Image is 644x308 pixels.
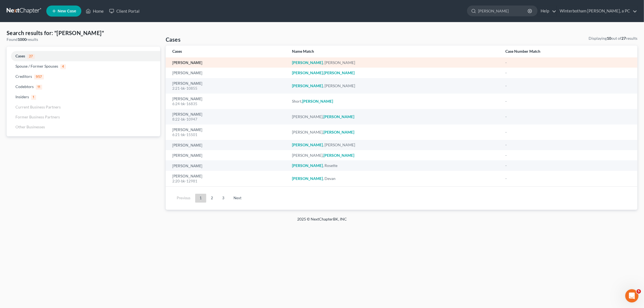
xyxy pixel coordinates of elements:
[292,129,497,135] div: [PERSON_NAME],
[15,124,45,129] span: Other Businesses
[172,128,202,132] a: [PERSON_NAME]
[15,105,61,109] span: Current Business Partners
[172,86,283,91] div: 2:21-bk-10855
[478,6,528,16] input: Search by name...
[27,54,35,59] span: 27
[218,194,229,203] a: 3
[172,97,202,101] a: [PERSON_NAME]
[165,216,479,226] div: 2025 © NextChapterBK, INC
[292,70,497,76] div: ,
[621,36,626,41] strong: 27
[607,36,611,41] strong: 10
[292,114,497,120] div: [PERSON_NAME],
[505,60,631,65] div: -
[7,102,160,112] a: Current Business Partners
[538,6,556,16] a: Help
[172,154,202,158] a: [PERSON_NAME]
[166,46,288,57] th: Cases
[34,75,44,79] span: 957
[302,99,333,103] em: [PERSON_NAME]
[7,29,160,37] h4: Search results for: "[PERSON_NAME]"
[505,99,631,104] div: -
[292,153,497,158] div: [PERSON_NAME],
[292,70,323,75] em: [PERSON_NAME]
[195,194,206,203] a: 1
[7,112,160,122] a: Former Business Partners
[7,92,160,102] a: Insiders1
[15,115,60,119] span: Former Business Partners
[172,164,202,168] a: [PERSON_NAME]
[106,6,142,16] a: Client Portal
[323,153,354,158] em: [PERSON_NAME]
[15,84,34,89] span: Codebtors
[292,60,323,65] em: [PERSON_NAME]
[172,61,202,65] a: [PERSON_NAME]
[292,176,323,181] em: [PERSON_NAME]
[172,71,202,75] a: [PERSON_NAME]
[501,46,637,57] th: Case Number Match
[292,83,323,88] em: [PERSON_NAME]
[323,130,354,134] em: [PERSON_NAME]
[31,95,36,100] span: 1
[15,54,25,58] span: Cases
[292,142,497,148] div: , [PERSON_NAME]
[505,176,631,181] div: -
[505,114,631,120] div: -
[292,163,497,168] div: , Rosette
[505,142,631,148] div: -
[7,82,160,92] a: Codebtors11
[625,289,638,302] iframe: Intercom live chat
[7,71,160,82] a: Creditors957
[83,6,106,16] a: Home
[172,82,202,86] a: [PERSON_NAME]
[7,37,160,42] div: Found results
[324,70,355,75] em: [PERSON_NAME]
[505,163,631,168] div: -
[15,74,32,79] span: Creditors
[58,9,76,13] span: New Case
[172,174,202,178] a: [PERSON_NAME]
[36,85,42,90] span: 11
[292,60,497,65] div: , [PERSON_NAME]
[589,36,637,41] div: Displaying out of results
[15,64,58,68] span: Spouse / Former Spouses
[288,46,501,57] th: Name Match
[172,144,202,147] a: [PERSON_NAME]
[505,70,631,76] div: -
[172,179,283,184] div: 2:20-bk-12981
[7,51,160,61] a: Cases27
[172,113,202,116] a: [PERSON_NAME]
[557,6,637,16] a: Winterbotham [PERSON_NAME], a PC
[18,37,26,42] strong: 1000
[292,163,323,168] em: [PERSON_NAME]
[229,194,246,203] a: Next
[505,83,631,89] div: -
[292,99,497,104] div: Short,
[7,61,160,71] a: Spouse / Former Spouses4
[166,36,181,43] h4: Cases
[60,64,66,69] span: 4
[206,194,218,203] a: 2
[15,94,29,99] span: Insiders
[505,129,631,135] div: -
[292,176,497,181] div: , Devan
[172,101,283,107] div: 6:24-bk-16835
[637,289,641,294] span: 5
[7,122,160,132] a: Other Businesses
[292,142,323,147] em: [PERSON_NAME]
[172,117,283,122] div: 8:22-bk-10947
[323,114,354,119] em: [PERSON_NAME]
[292,83,497,89] div: , [PERSON_NAME]
[505,153,631,158] div: -
[172,132,283,137] div: 6:21-bk-15501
